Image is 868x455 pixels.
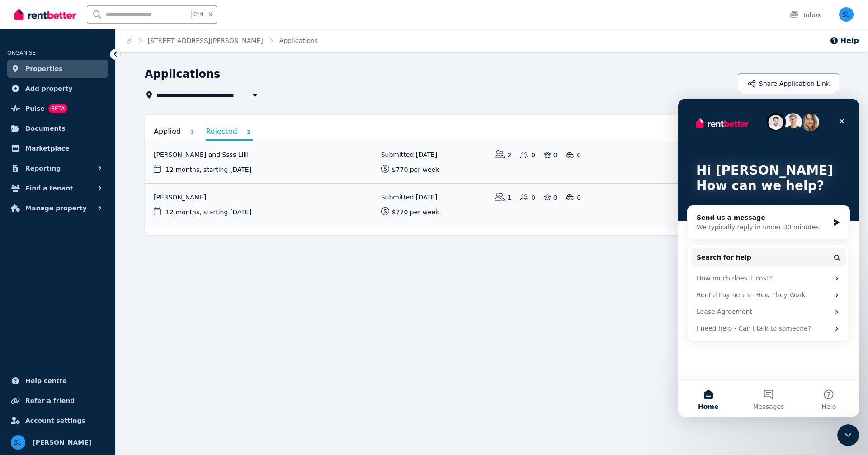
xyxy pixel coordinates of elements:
[48,104,67,113] span: BETA
[7,50,36,56] span: ORGANISE
[830,35,859,46] button: Help
[7,60,108,78] a: Properties
[206,124,253,141] a: Rejected
[789,10,821,19] div: Inbox
[25,143,69,154] span: Marketplace
[25,203,87,213] span: Manage property
[837,424,859,446] iframe: Intercom live chat
[25,103,45,114] span: Pulse
[25,183,73,194] span: Find a tenant
[25,395,75,406] span: Refer a friend
[25,123,66,134] span: Documents
[14,8,76,21] img: RentBetter
[7,372,108,390] a: Help centre
[25,63,63,74] span: Properties
[25,375,67,386] span: Help centre
[7,139,108,157] a: Marketplace
[7,392,108,410] a: Refer a friend
[7,100,108,118] a: PulseBETA
[25,163,61,174] span: Reporting
[148,37,263,44] a: [STREET_ADDRESS][PERSON_NAME]
[7,119,108,137] a: Documents
[7,412,108,430] a: Account settings
[678,99,859,417] iframe: Intercom live chat
[33,437,91,448] span: [PERSON_NAME]
[25,83,73,94] span: Add property
[145,67,220,81] h1: Applications
[116,29,329,52] nav: Breadcrumb
[7,199,108,217] button: Manage property
[244,129,253,136] span: 2
[7,80,108,98] a: Add property
[191,9,205,20] span: Ctrl
[7,179,108,197] button: Find a tenant
[7,159,108,177] button: Reporting
[738,73,839,94] button: Share Application Link
[188,129,197,136] span: 1
[209,11,212,18] span: k
[839,7,854,22] img: Steve Langton
[11,435,25,450] img: Steve Langton
[145,184,839,226] a: View application: Deborah Shaw
[154,124,197,139] a: Applied
[25,415,85,426] span: Account settings
[145,141,839,183] a: View application: Deborah Shaw and Ssss Lllll
[279,36,318,45] span: Applications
